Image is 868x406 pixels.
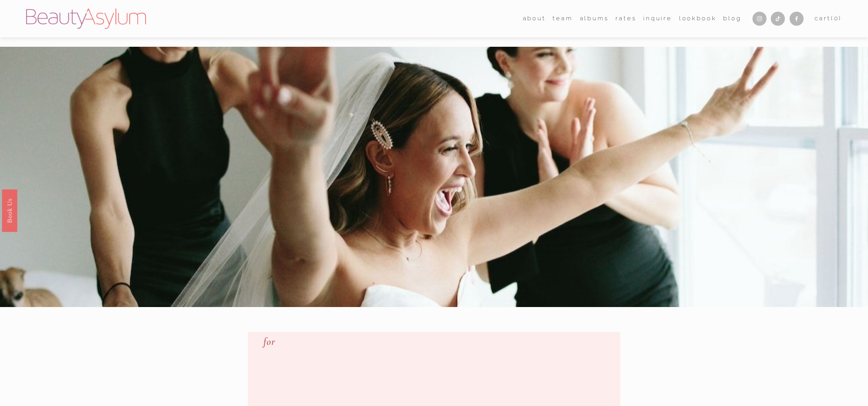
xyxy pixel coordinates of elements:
a: Facebook [790,12,804,26]
span: team [553,13,573,24]
span: 0 [834,15,839,22]
a: Inquire [643,13,672,25]
a: Instagram [752,12,767,26]
span: about [523,13,546,24]
a: albums [580,13,609,25]
em: for [263,335,276,348]
a: folder dropdown [523,13,546,25]
img: Beauty Asylum | Bridal Hair &amp; Makeup Charlotte &amp; Atlanta [26,9,146,29]
span: ( ) [831,15,842,22]
a: Blog [723,13,741,25]
a: folder dropdown [553,13,573,25]
a: Book Us [2,189,17,232]
a: Rates [615,13,636,25]
a: Cart(0) [815,13,842,24]
a: TikTok [771,12,785,26]
a: Lookbook [679,13,717,25]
